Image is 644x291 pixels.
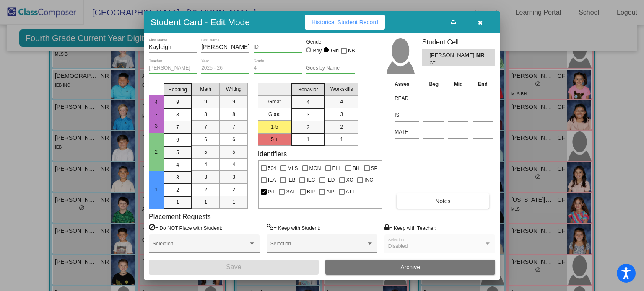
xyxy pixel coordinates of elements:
span: GT [429,60,470,66]
input: goes by name [306,65,354,71]
th: Mid [446,80,470,89]
span: AIP [326,187,334,197]
span: SAT [286,187,295,197]
span: [PERSON_NAME] [429,51,476,60]
th: Asses [392,80,421,89]
span: BH [353,163,360,173]
span: Archive [400,264,420,270]
span: ELL [332,163,341,173]
input: assessment [395,126,419,138]
span: IED [327,175,335,185]
span: Workskills [330,85,353,93]
label: Identifiers [258,150,287,158]
span: 2 [176,186,179,194]
span: 4 [176,161,179,169]
input: year [201,65,249,71]
span: 1 [340,136,343,143]
span: 5 [204,148,207,156]
span: BIP [307,187,315,197]
span: IEA [268,175,276,185]
span: INC [364,175,373,185]
th: Beg [421,80,446,89]
h3: Student Card - Edit Mode [151,17,250,27]
span: 9 [232,98,235,106]
span: 3 [340,111,343,118]
span: ATT [346,187,355,197]
span: 1 [306,136,309,143]
span: XC [346,175,353,185]
span: 5 [176,149,179,156]
span: 504 [268,163,276,173]
span: Save [226,263,241,270]
div: Boy [313,47,322,54]
label: Placement Requests [149,213,211,221]
label: = Keep with Student: [267,224,320,232]
button: Notes [397,193,489,209]
span: 2 [232,186,235,193]
span: 8 [204,111,207,118]
span: 1 [204,198,207,206]
span: MLS [288,163,298,173]
span: 6 [232,136,235,143]
span: 6 [204,136,207,143]
span: 4 [204,161,207,168]
span: NR [476,51,488,60]
span: IEC [306,175,315,185]
span: 9 [204,98,207,106]
button: Archive [325,260,495,275]
label: = Keep with Teacher: [384,224,436,232]
span: 4 [306,98,309,106]
span: 4 [340,98,343,106]
span: Disabled [388,243,408,249]
button: Save [149,260,319,275]
input: teacher [149,65,197,71]
span: IEB [287,175,295,185]
span: 7 [232,123,235,131]
span: 4 [232,161,235,168]
span: 3 [232,173,235,181]
mat-label: Gender [306,38,354,46]
span: 1 [232,198,235,206]
span: 9 [176,98,179,106]
span: 8 [176,111,179,118]
span: NB [348,46,355,56]
span: GT [268,187,275,197]
button: Historical Student Record [305,15,385,30]
span: 3 [204,173,207,181]
input: grade [254,65,302,71]
span: 2 [204,186,207,193]
h3: Student Cell [422,38,495,46]
span: 7 [176,124,179,131]
span: 2 [153,149,160,155]
span: 5 [232,148,235,156]
span: Math [200,85,211,93]
span: 7 [204,123,207,131]
span: 4 - 3 [153,100,160,129]
span: MON [309,163,321,173]
span: 1 [153,187,160,193]
span: 8 [232,111,235,118]
input: assessment [395,109,419,121]
th: End [470,80,495,89]
span: 2 [340,123,343,131]
span: 2 [306,124,309,131]
span: Writing [226,85,241,93]
span: Behavior [298,86,318,93]
input: assessment [395,92,419,105]
span: 1 [176,198,179,206]
span: 3 [306,111,309,118]
span: 6 [176,136,179,144]
div: Girl [330,47,339,54]
span: SP [371,163,378,173]
span: 3 [176,174,179,181]
label: = Do NOT Place with Student: [149,224,222,232]
span: Historical Student Record [312,19,378,26]
span: Reading [168,86,187,93]
span: Notes [435,198,451,204]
